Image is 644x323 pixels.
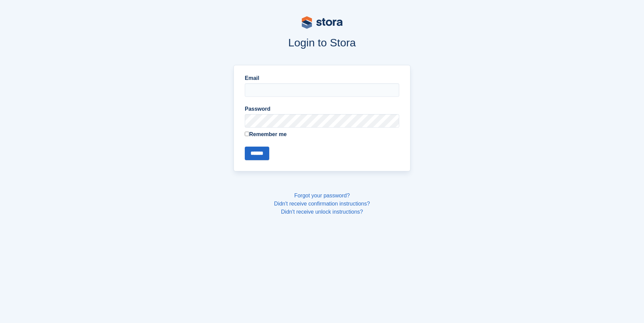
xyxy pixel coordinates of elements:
[274,201,370,207] a: Didn't receive confirmation instructions?
[245,74,399,82] label: Email
[294,193,350,198] a: Forgot your password?
[245,132,249,136] input: Remember me
[104,37,540,49] h1: Login to Stora
[281,209,363,215] a: Didn't receive unlock instructions?
[245,130,399,138] label: Remember me
[245,105,399,113] label: Password
[302,16,343,29] img: stora-logo-53a41332b3708ae10de48c4981b4e9114cc0af31d8433b30ea865607fb682f29.svg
